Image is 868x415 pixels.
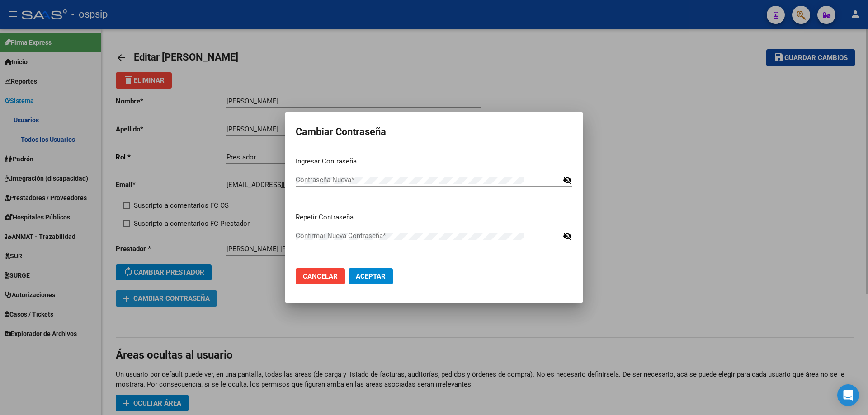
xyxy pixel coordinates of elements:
p: Repetir Contraseña [296,212,572,223]
p: Ingresar Contraseña [296,156,572,167]
span: Aceptar [356,272,386,280]
button: Aceptar [349,268,393,284]
mat-icon: visibility_off [563,231,572,242]
h2: Cambiar Contraseña [296,123,572,140]
div: Open Intercom Messenger [837,384,859,406]
span: Cancelar [303,272,338,280]
mat-icon: visibility_off [563,175,572,186]
button: Cancelar [296,268,345,284]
